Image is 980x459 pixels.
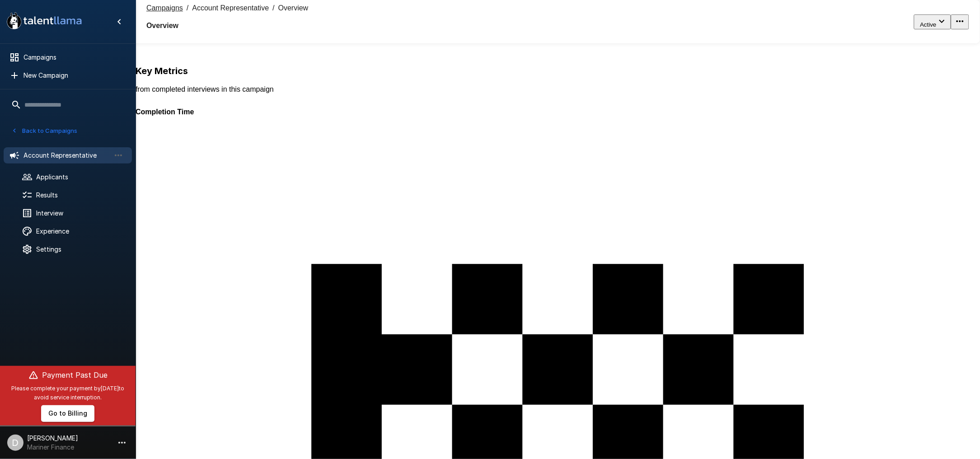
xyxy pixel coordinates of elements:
u: Campaigns [146,4,183,12]
h4: Overview [146,22,308,30]
span: / [187,4,188,12]
span: Overview [278,4,309,12]
button: Active [914,14,951,29]
span: / [272,4,274,12]
span: Account Representative [192,4,269,12]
